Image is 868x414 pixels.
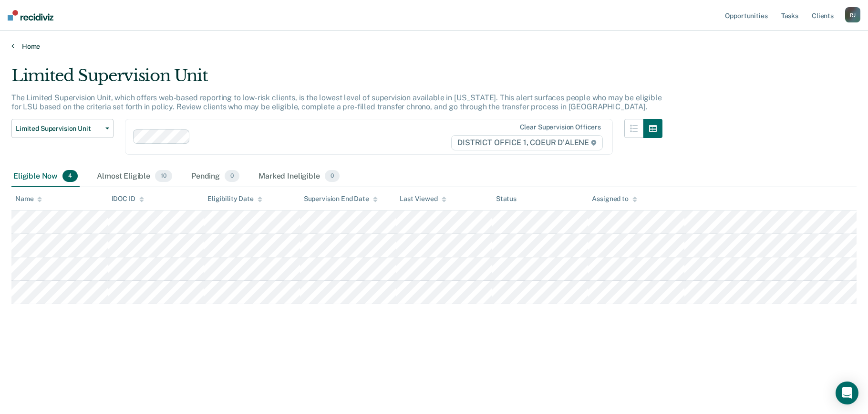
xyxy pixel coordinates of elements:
[496,195,517,203] div: Status
[845,7,860,22] div: R J
[304,195,378,203] div: Supervision End Date
[325,170,340,182] span: 0
[520,123,601,131] div: Clear supervision officers
[155,170,172,182] span: 10
[189,166,241,187] div: Pending0
[11,119,114,138] button: Limited Supervision Unit
[207,195,262,203] div: Eligibility Date
[11,66,662,93] div: Limited Supervision Unit
[11,42,857,51] a: Home
[400,195,446,203] div: Last Viewed
[836,382,858,404] div: Open Intercom Messenger
[845,7,860,22] button: RJ
[11,166,80,187] div: Eligible Now4
[8,10,53,21] img: Recidiviz
[15,195,42,203] div: Name
[112,195,144,203] div: IDOC ID
[225,170,239,182] span: 0
[11,93,662,111] p: The Limited Supervision Unit, which offers web-based reporting to low-risk clients, is the lowest...
[592,195,637,203] div: Assigned to
[16,125,102,133] span: Limited Supervision Unit
[257,166,341,187] div: Marked Ineligible0
[62,170,78,182] span: 4
[451,135,603,150] span: DISTRICT OFFICE 1, COEUR D'ALENE
[95,166,174,187] div: Almost Eligible10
